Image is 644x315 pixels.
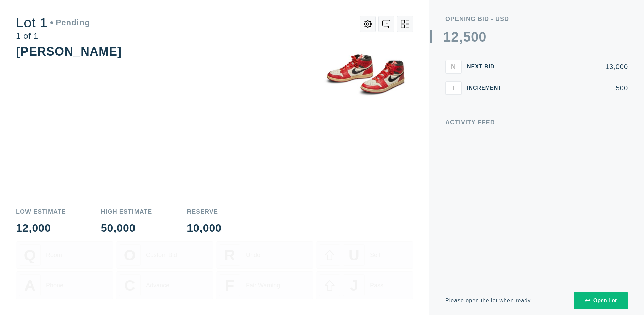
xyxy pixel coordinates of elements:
div: Open Lot [585,298,617,304]
div: Low Estimate [16,209,66,215]
div: Next Bid [467,64,507,69]
div: Opening bid - USD [445,16,628,22]
div: , [459,30,463,164]
button: I [445,81,462,95]
div: 13,000 [513,63,628,70]
div: 1 [443,30,451,44]
div: 12,000 [16,223,66,233]
div: Pending [50,19,90,27]
div: 1 of 1 [16,32,90,40]
div: Please open the lot when ready [445,298,531,303]
div: 10,000 [187,223,222,233]
div: 0 [471,30,479,44]
div: 500 [513,85,628,91]
button: Open Lot [574,292,628,309]
div: Reserve [187,209,222,215]
div: Lot 1 [16,16,90,29]
span: N [451,63,456,70]
span: I [452,84,454,92]
div: [PERSON_NAME] [16,45,122,58]
div: 0 [479,30,486,44]
div: 2 [451,30,459,44]
div: Activity Feed [445,119,628,125]
button: N [445,60,462,73]
div: Increment [467,85,507,91]
div: 50,000 [101,223,152,233]
div: High Estimate [101,209,152,215]
div: 5 [463,30,471,44]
